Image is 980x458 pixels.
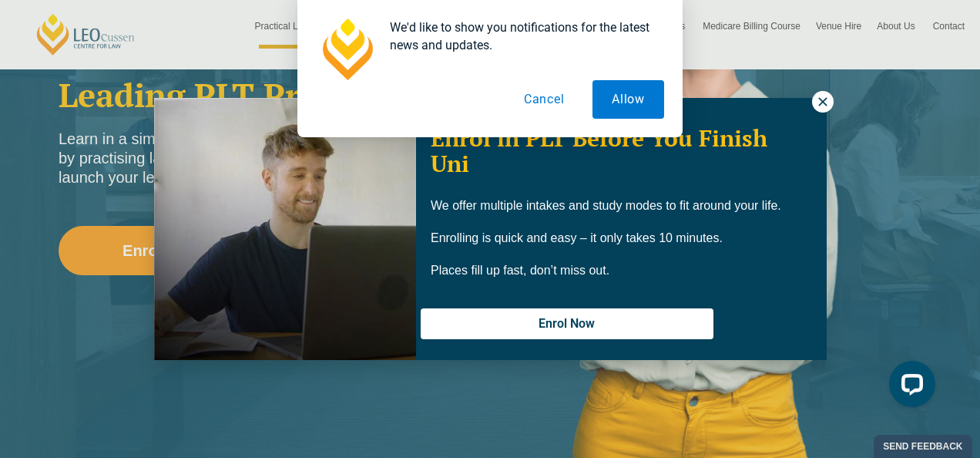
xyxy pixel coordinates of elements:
button: Enrol Now [421,308,713,339]
span: Enrol in PLT Before You Finish Uni [431,123,767,179]
img: notification icon [316,19,378,80]
iframe: LiveChat chat widget [877,355,941,419]
span: Places fill up fast, don’t miss out. [431,264,609,277]
button: Cancel [505,80,584,119]
div: We'd like to show you notifications for the latest news and updates. [378,19,664,54]
span: Enrolling is quick and easy – it only takes 10 minutes. [431,231,723,244]
img: Woman in yellow blouse holding folders looking to the right and smiling [154,98,416,360]
span: We offer multiple intakes and study modes to fit around your life. [431,199,781,212]
button: Allow [592,80,664,119]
